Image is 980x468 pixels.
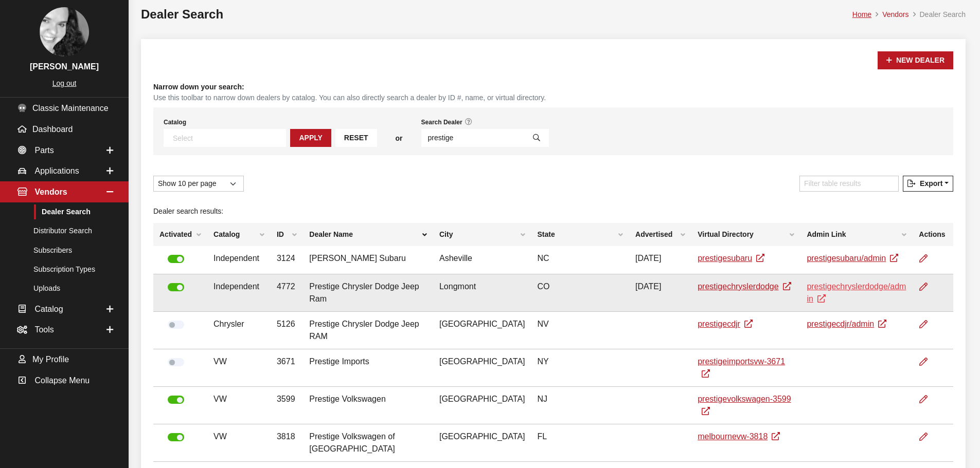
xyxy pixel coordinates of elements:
th: Actions [913,223,953,246]
td: VW [207,387,271,424]
th: Activated: activate to sort column ascending [153,223,207,246]
span: Tools [34,325,54,334]
th: Advertised: activate to sort column ascending [629,223,691,246]
a: prestigechryslerdodge/admin [807,282,906,303]
label: Deactivate Dealer [168,433,184,441]
img: Khrystal Dorton [40,7,89,57]
th: Catalog: activate to sort column ascending [207,223,271,246]
input: Filter table results [799,176,899,192]
a: Log out [52,79,77,87]
button: Apply [290,129,331,147]
input: Search [421,129,525,147]
a: prestigechryslerdodge [698,282,791,291]
h4: Narrow down your search: [153,82,953,92]
span: Select [164,129,286,147]
label: Deactivate Dealer [168,283,184,291]
td: NY [531,349,630,387]
label: Search Dealer [421,118,462,127]
span: or [396,133,403,144]
td: [GEOGRAPHIC_DATA] [433,424,531,462]
td: Independent [207,274,271,312]
a: Edit Dealer [919,312,936,338]
label: Catalog [164,118,186,127]
a: prestigecdjr/admin [807,320,886,328]
h1: Dealer Search [141,5,852,24]
textarea: Search [173,133,286,142]
a: Edit Dealer [919,387,936,413]
span: Applications [34,166,79,175]
td: [DATE] [629,274,691,312]
td: NC [531,246,630,274]
td: Prestige Volkswagen of [GEOGRAPHIC_DATA] [303,424,433,462]
td: Longmont [433,274,531,312]
td: NJ [531,387,630,424]
td: Independent [207,246,271,274]
a: prestigesubaru/admin [807,254,898,263]
td: [GEOGRAPHIC_DATA] [433,312,531,349]
span: Parts [34,145,54,154]
label: Deactivate Dealer [168,396,184,404]
a: prestigevolkswagen-3599 [698,395,791,416]
span: Classic Maintenance [32,104,109,113]
td: 3124 [271,246,303,274]
td: Asheville [433,246,531,274]
td: FL [531,424,630,462]
td: VW [207,424,271,462]
span: My Profile [32,355,69,364]
a: prestigecdjr [698,320,753,328]
td: [DATE] [629,246,691,274]
a: Edit Dealer [919,424,936,450]
th: Dealer Name: activate to sort column descending [303,223,433,246]
td: [GEOGRAPHIC_DATA] [433,349,531,387]
span: Catalog [34,304,63,313]
td: 3671 [271,349,303,387]
td: Chrysler [207,312,271,349]
button: Search [524,129,549,147]
th: State: activate to sort column ascending [531,223,630,246]
td: Prestige Chrysler Dodge Jeep RAM [303,312,433,349]
label: Deactivate Dealer [168,255,184,263]
span: Vendors [34,188,67,196]
li: Vendors [871,9,908,20]
td: 4772 [271,274,303,312]
li: Dealer Search [909,9,966,20]
td: CO [531,274,630,312]
td: VW [207,349,271,387]
span: Dashboard [32,125,73,134]
button: Export [903,176,953,192]
button: Reset [335,129,377,147]
button: New Dealer [878,51,953,69]
a: prestigesubaru [698,254,764,263]
label: Activate Dealer [168,358,184,366]
caption: Dealer search results: [153,200,953,223]
td: Prestige Volkswagen [303,387,433,424]
td: 3599 [271,387,303,424]
label: Activate Dealer [168,321,184,329]
a: Edit Dealer [919,246,936,272]
small: Use this toolbar to narrow down dealers by catalog. You can also directly search a dealer by ID #... [153,92,953,103]
th: City: activate to sort column ascending [433,223,531,246]
a: prestigeimportsvw-3671 [698,357,785,378]
a: Home [852,10,871,18]
td: 3818 [271,424,303,462]
td: 5126 [271,312,303,349]
th: Admin Link: activate to sort column ascending [800,223,913,246]
span: Export [916,179,942,188]
th: Virtual Directory: activate to sort column ascending [691,223,800,246]
th: ID: activate to sort column ascending [271,223,303,246]
td: Prestige Imports [303,349,433,387]
a: melbournevw-3818 [698,432,780,441]
span: Collapse Menu [34,376,90,385]
td: [PERSON_NAME] Subaru [303,246,433,274]
td: NV [531,312,630,349]
td: Prestige Chrysler Dodge Jeep Ram [303,274,433,312]
a: Edit Dealer [919,349,936,375]
a: Edit Dealer [919,274,936,300]
h3: [PERSON_NAME] [10,61,118,73]
td: [GEOGRAPHIC_DATA] [433,387,531,424]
